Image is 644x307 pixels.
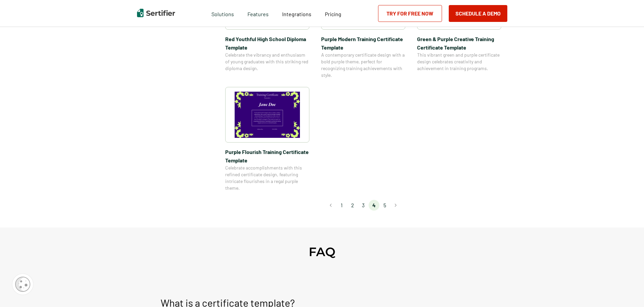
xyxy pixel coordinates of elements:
span: Purple Modern Training Certificate Template [321,35,405,52]
li: page 3 [358,200,369,211]
a: Try for Free Now [378,5,442,22]
img: Purple Flourish Training Certificate Template [235,92,300,138]
span: A contemporary certificate design with a bold purple theme, perfect for recognizing training achi... [321,52,405,79]
span: Green & Purple Creative Training Certificate Template [417,35,501,52]
a: Pricing [325,9,341,18]
button: Go to next page [390,200,401,211]
span: Purple Flourish Training Certificate Template [225,148,309,164]
img: Cookie Popup Icon [15,277,30,292]
li: page 4 [369,200,379,211]
span: Celebrate accomplishments with this refined certificate design, featuring intricate flourishes in... [225,164,309,191]
span: This vibrant green and purple certificate design celebrates creativity and achievement in trainin... [417,52,501,72]
img: Sertifier | Digital Credentialing Platform [137,9,175,17]
span: Integrations [282,11,311,17]
a: Purple Flourish Training Certificate TemplatePurple Flourish Training Certificate TemplateCelebra... [225,87,309,191]
span: Features [247,9,269,18]
span: Solutions [211,9,234,18]
span: Red Youthful High School Diploma Template [225,35,309,52]
iframe: Chat Widget [610,275,644,307]
a: Integrations [282,9,311,18]
li: page 1 [336,200,347,211]
span: Pricing [325,11,341,17]
h2: FAQ [309,244,335,259]
li: page 5 [379,200,390,211]
button: Go to previous page [326,200,336,211]
button: Schedule a Demo [449,5,507,22]
span: Celebrate the vibrancy and enthusiasm of young graduates with this striking red diploma design. [225,52,309,72]
li: page 2 [347,200,358,211]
